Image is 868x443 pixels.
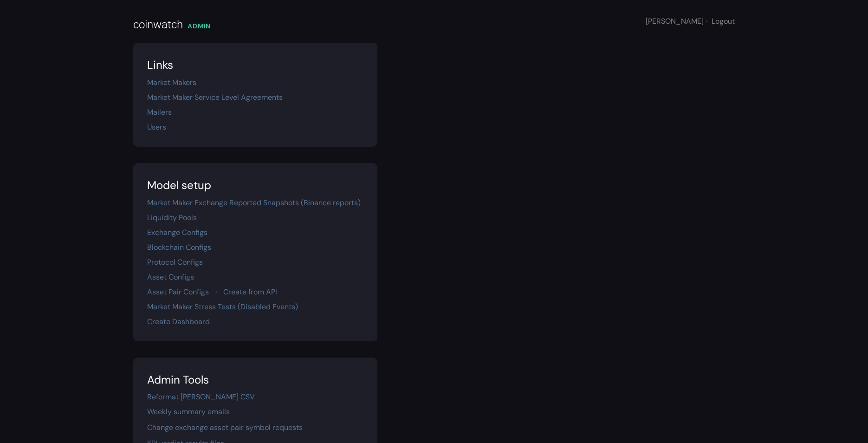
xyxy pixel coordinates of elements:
a: Market Makers [147,78,196,87]
a: Market Maker Service Level Agreements [147,92,283,102]
a: Liquidity Pools [147,213,197,222]
div: coinwatch [133,16,183,33]
div: [PERSON_NAME] [646,16,735,27]
div: ADMIN [188,21,211,31]
a: Reformat [PERSON_NAME] CSV [147,392,255,402]
a: Asset Configs [147,272,194,282]
a: Create from API [223,287,277,297]
div: Model setup [147,177,363,194]
a: Change exchange asset pair symbol requests [147,423,303,432]
div: Links [147,57,363,73]
div: Admin Tools [147,371,363,388]
a: Market Maker Stress Tests (Disabled Events) [147,302,298,312]
a: Asset Pair Configs [147,287,209,297]
a: Users [147,122,166,132]
a: Weekly summary emails [147,407,230,417]
span: · [215,287,217,297]
span: · [706,16,707,26]
a: Logout [712,16,735,26]
a: Blockchain Configs [147,242,211,252]
a: Market Maker Exchange Reported Snapshots (Binance reports) [147,198,361,208]
a: Protocol Configs [147,257,203,267]
a: Mailers [147,107,172,117]
a: Create Dashboard [147,317,210,326]
a: Exchange Configs [147,228,207,237]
